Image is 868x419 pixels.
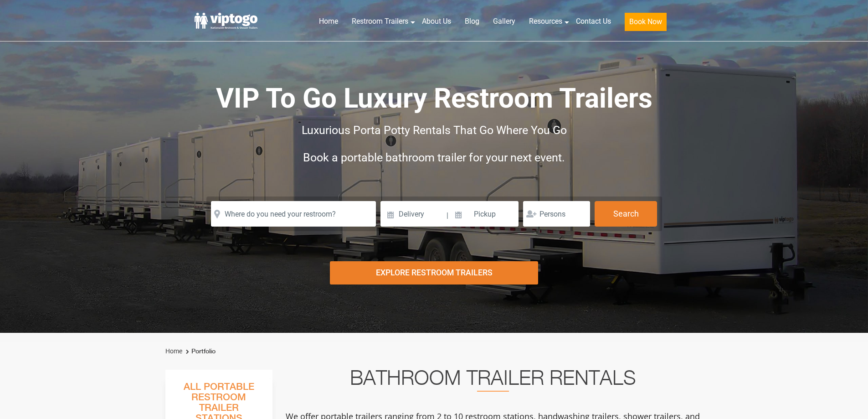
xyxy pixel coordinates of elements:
a: Blog [458,11,486,31]
a: Resources [522,11,569,31]
input: Delivery [380,201,446,227]
h2: Bathroom Trailer Rentals [285,370,701,392]
li: Portfolio [184,346,216,357]
a: About Us [415,11,458,31]
span: Luxurious Porta Potty Rentals That Go Where You Go [302,124,567,137]
div: Explore Restroom Trailers [330,261,538,285]
span: | [447,201,448,230]
span: Book a portable bathroom trailer for your next event. [303,151,565,164]
input: Pickup [450,201,519,227]
a: Home [312,11,345,31]
button: Book Now [625,13,667,31]
a: Contact Us [569,11,618,31]
a: Restroom Trailers [345,11,415,31]
input: Where do you need your restroom? [211,201,376,227]
button: Search [595,201,657,227]
a: Home [165,347,182,355]
a: Gallery [486,11,522,31]
input: Persons [523,201,590,227]
a: Book Now [618,11,673,36]
span: VIP To Go Luxury Restroom Trailers [216,82,652,114]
